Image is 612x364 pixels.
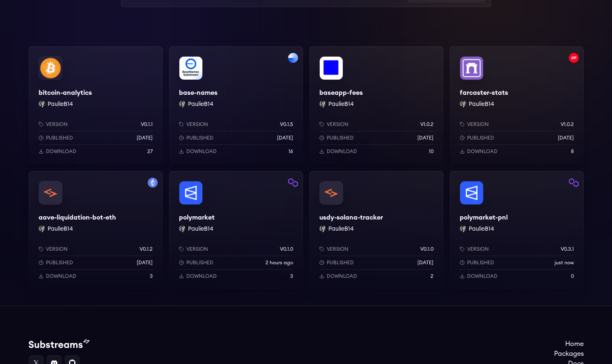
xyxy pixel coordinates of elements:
[450,171,584,289] a: Filter by polygon networkpolymarket-pnlpolymarket-pnlPaulieB14 PaulieB14Versionv0.3.1Publishedjus...
[429,148,433,155] p: 10
[46,148,76,155] p: Download
[467,121,489,128] p: Version
[188,100,213,108] button: PaulieB14
[29,171,163,289] a: Filter by mainnet networkaave-liquidation-bot-ethaave-liquidation-bot-ethPaulieB14 PaulieB14Versi...
[186,246,208,252] p: Version
[169,46,303,165] a: Filter by base networkbase-namesbase-namesPaulieB14 PaulieB14Versionv0.1.5Published[DATE]Download16
[469,100,494,108] button: PaulieB14
[290,273,293,279] p: 3
[554,339,584,349] a: Home
[569,53,579,63] img: Filter by optimism network
[555,259,574,266] p: just now
[266,259,293,266] p: 2 hours ago
[141,121,153,128] p: v0.1.1
[48,225,73,233] button: PaulieB14
[467,259,494,266] p: Published
[309,171,443,289] a: usdy-solana-trackerusdy-solana-trackerPaulieB14 PaulieB14Versionv0.1.0Published[DATE]Download2
[469,225,494,233] button: PaulieB14
[554,349,584,359] a: Packages
[420,121,433,128] p: v1.0.2
[327,273,357,279] p: Download
[450,46,584,165] a: Filter by optimism networkfarcaster-statsfarcaster-statsPaulieB14 PaulieB14Versionv1.0.2Published...
[289,148,293,155] p: 16
[327,148,357,155] p: Download
[288,53,298,63] img: Filter by base network
[561,121,574,128] p: v1.0.2
[169,171,303,289] a: Filter by polygon networkpolymarketpolymarketPaulieB14 PaulieB14Versionv0.1.0Published2 hours ago...
[571,273,574,279] p: 0
[420,246,433,252] p: v0.1.0
[328,225,354,233] button: PaulieB14
[327,259,354,266] p: Published
[29,339,89,349] img: Substream's logo
[417,259,433,266] p: [DATE]
[328,100,354,108] button: PaulieB14
[569,178,579,188] img: Filter by polygon network
[277,135,293,141] p: [DATE]
[467,135,494,141] p: Published
[147,148,153,155] p: 27
[186,135,213,141] p: Published
[46,259,73,266] p: Published
[431,273,433,279] p: 2
[150,273,153,279] p: 3
[186,148,217,155] p: Download
[571,148,574,155] p: 8
[188,225,213,233] button: PaulieB14
[186,273,217,279] p: Download
[467,273,497,279] p: Download
[561,246,574,252] p: v0.3.1
[558,135,574,141] p: [DATE]
[137,259,153,266] p: [DATE]
[327,121,348,128] p: Version
[46,246,68,252] p: Version
[280,121,293,128] p: v0.1.5
[327,135,354,141] p: Published
[327,246,348,252] p: Version
[280,246,293,252] p: v0.1.0
[467,148,497,155] p: Download
[186,121,208,128] p: Version
[29,46,163,165] a: bitcoin-analyticsbitcoin-analyticsPaulieB14 PaulieB14Versionv0.1.1Published[DATE]Download27
[309,46,443,165] a: baseapp-feesbaseapp-feesPaulieB14 PaulieB14Versionv1.0.2Published[DATE]Download10
[46,135,73,141] p: Published
[46,273,76,279] p: Download
[148,178,158,188] img: Filter by mainnet network
[46,121,68,128] p: Version
[48,100,73,108] button: PaulieB14
[186,259,213,266] p: Published
[417,135,433,141] p: [DATE]
[288,178,298,188] img: Filter by polygon network
[467,246,489,252] p: Version
[140,246,153,252] p: v0.1.2
[137,135,153,141] p: [DATE]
